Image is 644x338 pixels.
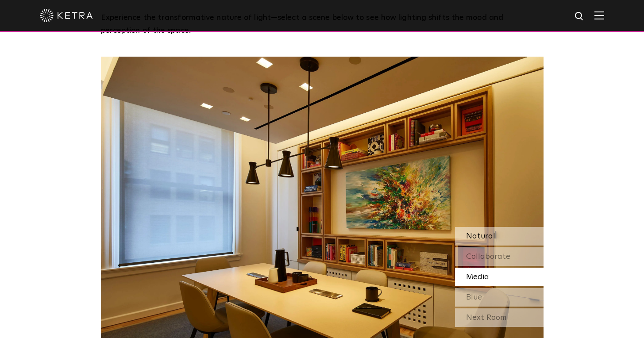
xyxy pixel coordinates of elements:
[455,308,544,327] div: Next Room
[594,11,604,19] img: Hamburger%20Nav.svg
[574,11,585,22] img: search icon
[40,9,93,22] img: ketra-logo-2019-white
[466,253,510,261] span: Collaborate
[466,273,489,281] span: Media
[466,293,482,301] span: Blue
[466,232,495,240] span: Natural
